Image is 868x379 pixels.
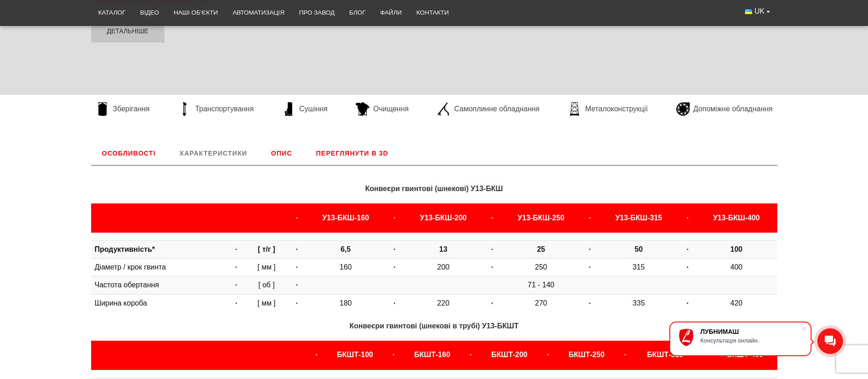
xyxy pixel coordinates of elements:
[589,299,591,307] strong: ·
[342,3,373,23] a: Блог
[91,102,154,116] a: Зберігання
[351,102,413,116] a: Очищення
[713,214,760,222] b: У13-БКШ-400
[394,299,395,307] strong: ·
[696,259,777,276] td: 400
[624,351,626,358] strong: ·
[394,263,395,271] strong: ·
[322,214,369,222] b: У13-БКШ-160
[615,214,662,222] b: У13-БКШ-315
[745,9,752,14] img: Українська
[277,102,332,116] a: Сушіння
[394,245,395,253] strong: ·
[235,299,237,307] strong: ·
[687,263,688,271] strong: ·
[403,294,484,312] td: 220
[113,104,150,114] span: Зберігання
[315,351,317,358] strong: ·
[409,3,456,23] a: Контакти
[730,245,743,253] b: 100
[244,294,288,312] td: [ мм ]
[235,281,237,289] strong: ·
[373,3,409,23] a: Файли
[373,104,409,114] span: Очищення
[687,245,688,253] strong: ·
[755,6,765,16] span: UK
[470,351,472,358] strong: ·
[296,263,298,271] strong: ·
[420,214,467,222] b: У13-БКШ-200
[598,259,679,276] td: 315
[299,104,328,114] span: Сушіння
[91,141,167,165] a: Особливості
[394,214,395,222] strong: ·
[589,214,591,222] strong: ·
[305,276,777,294] td: 71 - 140
[166,3,225,23] a: Наші об’єкти
[340,245,350,253] b: 6,5
[647,351,683,358] b: БКШТ-315
[195,104,254,114] span: Транспортування
[91,20,164,43] a: Детальніше
[491,214,493,222] strong: ·
[491,263,493,271] strong: ·
[547,351,549,358] strong: ·
[258,245,276,253] b: [ т/г ]
[491,245,493,253] strong: ·
[349,322,519,330] strong: Конвеєри гвинтові (шнекові в трубі) У13-БКШТ
[95,245,155,253] b: Продуктивність*
[518,214,564,222] b: У13-БКШ-250
[296,245,298,253] strong: ·
[696,294,777,312] td: 420
[169,141,258,165] a: Характеристики
[585,104,647,114] span: Металоконструкції
[305,259,386,276] td: 160
[225,3,292,23] a: Автоматизація
[439,245,447,253] b: 13
[91,276,228,294] td: Частота обертання
[589,263,591,271] strong: ·
[491,299,493,307] strong: ·
[403,259,484,276] td: 200
[296,281,298,289] strong: ·
[569,351,605,358] b: БКШТ-250
[173,102,258,116] a: Транспортування
[337,351,373,358] b: БКШТ-100
[589,245,591,253] strong: ·
[500,259,582,276] td: 250
[244,276,288,294] td: [ об ]
[296,299,298,307] strong: ·
[432,102,544,116] a: Самоплинне обладнання
[700,337,801,344] div: Консультація онлайн.
[687,214,688,222] strong: ·
[491,351,527,358] b: БКШТ-200
[598,294,679,312] td: 335
[91,259,228,276] td: Діаметр / крок гвинта
[305,294,386,312] td: 180
[305,141,400,165] a: Переглянути в 3D
[244,259,288,276] td: [ мм ]
[91,3,133,23] a: Каталог
[687,299,688,307] strong: ·
[500,294,582,312] td: 270
[91,294,228,312] td: Ширина короба
[235,263,237,271] strong: ·
[635,245,643,253] b: 50
[738,3,777,20] button: UK
[672,102,777,116] a: Допоміжне обладнання
[365,185,503,192] strong: Конвеєри гвинтові (шнекові) У13-БКШ
[563,102,652,116] a: Металоконструкції
[133,3,167,23] a: Відео
[235,245,237,253] strong: ·
[454,104,539,114] span: Самоплинне обладнання
[700,328,801,335] div: ЛУБНИМАШ
[414,351,450,358] b: БКШТ-160
[292,3,342,23] a: Про завод
[260,141,303,165] a: Опис
[537,245,545,253] b: 25
[693,104,773,114] span: Допоміжне обладнання
[296,214,298,222] strong: ·
[393,351,395,358] strong: ·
